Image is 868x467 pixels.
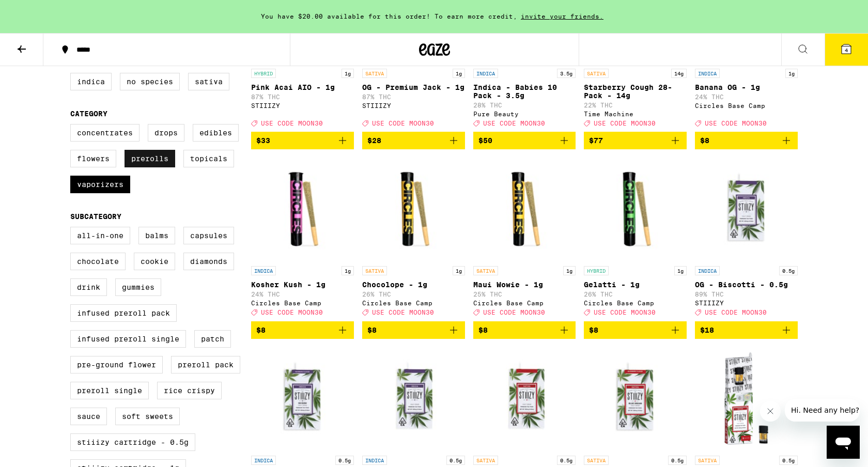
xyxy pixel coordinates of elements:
[134,253,175,270] label: Cookie
[446,456,465,465] p: 0.5g
[171,356,240,373] label: Preroll Pack
[473,281,576,289] p: Maui Wowie - 1g
[785,399,860,422] iframe: Message from company
[695,69,720,78] p: INDICA
[372,309,434,316] span: USE CODE MOON30
[261,309,323,316] span: USE CODE MOON30
[251,266,276,275] p: INDICA
[256,326,266,334] span: $8
[157,382,222,399] label: Rice Crispy
[584,132,687,149] button: Add to bag
[362,300,465,306] div: Circles Base Camp
[700,326,714,334] span: $18
[584,158,687,321] a: Open page for Gelatti - 1g from Circles Base Camp
[367,136,381,145] span: $28
[251,300,354,306] div: Circles Base Camp
[362,456,387,465] p: INDICA
[251,321,354,339] button: Add to bag
[473,158,576,261] img: Circles Base Camp - Maui Wowie - 1g
[473,300,576,306] div: Circles Base Camp
[473,321,576,339] button: Add to bag
[70,124,139,142] label: Concentrates
[785,69,798,78] p: 1g
[251,83,354,91] p: Pink Acai AIO - 1g
[251,347,354,450] img: STIIIZY - OG - OG Kush - 0.5g
[779,456,798,465] p: 0.5g
[594,309,656,316] span: USE CODE MOON30
[362,321,465,339] button: Add to bag
[473,111,576,117] div: Pure Beauty
[70,227,130,244] label: All-In-One
[557,456,576,465] p: 0.5g
[362,102,465,109] div: STIIIZY
[584,158,687,261] img: Circles Base Camp - Gelatti - 1g
[473,347,576,450] img: STIIIZY - OG - Orange Sunset - 0.5g
[695,102,798,109] div: Circles Base Camp
[251,102,354,109] div: STIIIZY
[473,291,576,298] p: 25% THC
[478,326,488,334] span: $8
[362,158,465,321] a: Open page for Chocolope - 1g from Circles Base Camp
[120,73,180,90] label: No Species
[483,309,545,316] span: USE CODE MOON30
[183,227,234,244] label: Capsules
[695,132,798,149] button: Add to bag
[251,158,354,261] img: Circles Base Camp - Kosher Kush - 1g
[70,150,116,167] label: Flowers
[705,309,767,316] span: USE CODE MOON30
[517,13,607,20] span: invite your friends.
[695,281,798,289] p: OG - Biscotti - 0.5g
[473,456,498,465] p: SATIVA
[193,124,239,142] label: Edibles
[584,281,687,289] p: Gelatti - 1g
[760,401,781,422] iframe: Close message
[827,426,860,459] iframe: Button to launch messaging window
[251,94,354,100] p: 87% THC
[705,120,767,127] span: USE CODE MOON30
[362,94,465,100] p: 87% THC
[70,110,107,118] legend: Category
[70,212,121,221] legend: Subcategory
[695,321,798,339] button: Add to bag
[473,158,576,321] a: Open page for Maui Wowie - 1g from Circles Base Camp
[695,158,798,261] img: STIIIZY - OG - Biscotti - 0.5g
[115,278,161,296] label: Gummies
[70,408,107,425] label: Sauce
[342,69,354,78] p: 1g
[148,124,184,142] label: Drops
[674,266,687,275] p: 1g
[251,132,354,149] button: Add to bag
[473,83,576,100] p: Indica - Babies 10 Pack - 3.5g
[668,456,687,465] p: 0.5g
[251,69,276,78] p: HYBRID
[372,120,434,127] span: USE CODE MOON30
[251,456,276,465] p: INDICA
[695,347,798,450] img: STIIIZY - OG - Sour Tangie - 0.5g
[453,69,465,78] p: 1g
[584,291,687,298] p: 26% THC
[671,69,687,78] p: 14g
[584,266,609,275] p: HYBRID
[478,136,492,145] span: $50
[584,456,609,465] p: SATIVA
[125,150,175,167] label: Prerolls
[695,83,798,91] p: Banana OG - 1g
[483,120,545,127] span: USE CODE MOON30
[70,176,130,193] label: Vaporizers
[138,227,175,244] label: Balms
[251,291,354,298] p: 24% THC
[563,266,576,275] p: 1g
[188,73,229,90] label: Sativa
[362,266,387,275] p: SATIVA
[695,94,798,100] p: 24% THC
[261,120,323,127] span: USE CODE MOON30
[473,266,498,275] p: SATIVA
[342,266,354,275] p: 1g
[367,326,377,334] span: $8
[779,266,798,275] p: 0.5g
[695,266,720,275] p: INDICA
[584,347,687,450] img: STIIIZY - OG - Sour Diesel - 0.5g
[70,433,195,451] label: STIIIZY Cartridge - 0.5g
[362,281,465,289] p: Chocolope - 1g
